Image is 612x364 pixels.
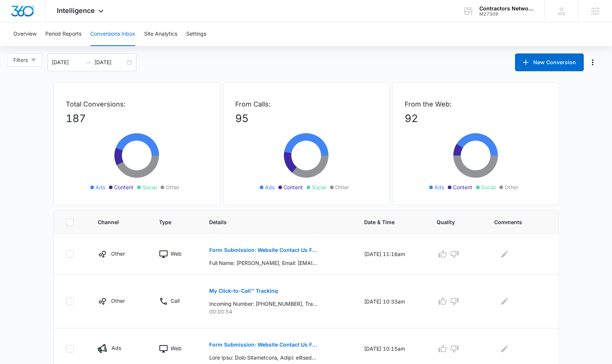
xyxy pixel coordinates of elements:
p: 92 [405,111,547,126]
span: Content [284,183,303,191]
p: Other [111,250,125,258]
p: Other [111,297,125,305]
input: Start date [52,58,82,66]
button: Settings [186,22,206,46]
p: Ads [111,344,121,352]
p: My Click-to-Call™ Tracking [209,288,278,294]
p: Incoming Number: [PHONE_NUMBER], Tracking Number: [PHONE_NUMBER], Ring To: [PHONE_NUMBER], Caller... [209,300,317,308]
span: Ads [265,183,275,191]
p: Total Conversions: [66,99,208,109]
span: swap-right [85,59,91,65]
span: Content [453,183,472,191]
button: Overview [13,22,36,46]
button: My Click-to-Call™ Tracking [209,282,278,300]
p: Form Submission: Website Contact Us Form [209,342,317,347]
button: Edit Comments [499,248,511,260]
button: Edit Comments [499,295,511,307]
span: Ads [434,183,444,191]
button: Period Reports [45,22,81,46]
p: Web [171,344,182,352]
span: to [85,59,91,65]
span: Other [335,183,349,191]
span: Filters [13,56,28,64]
span: Other [166,183,179,191]
span: Social [142,183,157,191]
span: Social [312,183,326,191]
p: 00:00:54 [209,308,346,315]
span: Comments [494,218,536,226]
span: Details [209,218,336,226]
p: Form Submission: Website Contact Us Form [209,247,317,253]
span: Type [159,218,181,226]
p: Lore Ipsu: Dolo Sitametcons, Adipi: elitsed@doe.tem, Incid: 5130986239, Utla Etdolo(m) Ali Eni Ad... [209,354,317,361]
p: From Calls: [235,99,377,109]
p: From the Web: [405,99,547,109]
button: New Conversion [515,53,584,71]
span: Social [481,183,496,191]
div: account id [479,12,534,17]
span: Channel [98,218,130,226]
button: Filters [7,53,42,67]
button: Edit Comments [499,343,511,355]
span: Intelligence [57,7,95,14]
p: Web [171,250,182,258]
button: Conversions Inbox [90,22,135,46]
button: Form Submission: Website Contact Us Form [209,241,317,259]
p: Full Name: [PERSON_NAME], Email: [EMAIL_ADDRESS][DOMAIN_NAME], Phone: [PHONE_NUMBER], What Course... [209,259,317,267]
div: account name [479,6,534,12]
button: Manage Numbers [587,56,599,68]
span: Ads [95,183,105,191]
td: [DATE] 11:16am [355,234,428,275]
p: Call [171,297,179,305]
input: End date [94,58,125,66]
button: Site Analytics [144,22,177,46]
button: Form Submission: Website Contact Us Form [209,336,317,354]
span: Quality [437,218,466,226]
td: [DATE] 10:33am [355,275,428,328]
span: Other [505,183,518,191]
p: 95 [235,111,377,126]
span: Date & Time [364,218,408,226]
p: 187 [66,111,208,126]
span: Content [114,183,133,191]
